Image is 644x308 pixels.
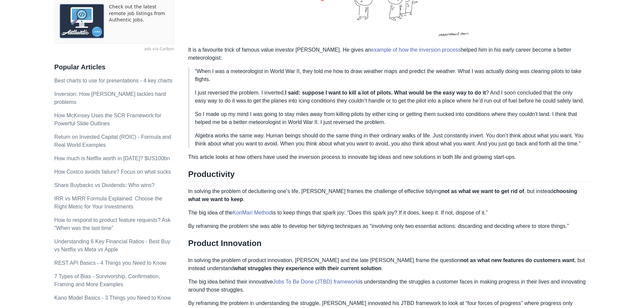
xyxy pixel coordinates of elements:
a: How Costco avoids failure? Focus on what sucks [54,169,171,175]
a: IRR vs MIRR Formula Explained: Choose the Right Metric for Your Investments [54,196,162,209]
p: In solving the problem of product innovation, [PERSON_NAME] and the late [PERSON_NAME] frame the ... [188,256,590,272]
a: Best charts to use for presentations - 4 key charts [54,78,172,83]
p: Algebra works the same way. Human beings should do the same thing in their ordinary walks of life... [195,132,584,148]
a: Check out the latest remote job listings from Authentic Jobs. [109,4,169,39]
strong: I said: [285,90,300,96]
strong: what struggles they experience with their current solution [234,265,381,271]
strong: not as what we want to get rid of [441,188,524,194]
p: So I made up my mind I was going to stay miles away from killing pilots by either icing or gettin... [195,110,584,126]
a: REST API Basics - 4 Things you Need to Know [54,260,166,266]
a: Jobs To Be Done (JTBD) framework [273,279,359,285]
a: 7 Types of Bias - Survivorship, Confirmation, Framing and More Examples [54,273,160,287]
a: example of how the inversion process [371,47,461,53]
a: How much is Netflix worth in [DATE]? $US100bn [54,156,170,161]
a: KonMari Method [232,210,272,215]
h2: Product Innovation [188,238,590,251]
a: Inversion: How [PERSON_NAME] tackles hard problems [54,91,166,105]
strong: not as what new features do customers want [460,257,575,263]
a: How McKinsey Uses the SCR Framework for Powerful Slide Outlines [54,113,161,126]
a: Kano Model Basics - 3 Things you Need to Know [54,295,171,301]
p: In solving the problem of decluttering one’s life, [PERSON_NAME] frames the challenge of effectiv... [188,187,590,203]
a: Return on Invested Capital (ROIC) - Formula and Real World Examples [54,134,171,148]
p: I just reversed the problem. I inverted, ? And I soon concluded that the only easy way to do it w... [195,89,584,105]
a: Share Buybacks vs Dividends: Who wins? [54,182,155,188]
p: “When I was a meteorologist in World War II, they told me how to draw weather maps and predict th... [195,67,584,83]
p: By reframing the problem she was able to develop her tidying techniques as “involving only two es... [188,222,590,230]
a: Understanding 6 Key Financial Ratios - Best Buy vs Netflix vs Meta vs Apple [54,239,170,252]
p: This article looks at how others have used the inversion process to innovate big ideas and new so... [188,153,590,161]
strong: suppose I want to kill a lot of pilots. What would be the easy way to do it [302,90,486,96]
h2: Productivity [188,169,590,182]
a: ads via Carbon [54,46,174,52]
p: The big idea behind their innovative is understanding the struggles a customer faces in making pr... [188,278,590,294]
p: The big idea of the is to keep things that spark joy: “Does this spark joy? If it does, keep it. ... [188,209,590,217]
a: How to respond to product feature requests? Ask “When was the last time” [54,217,171,231]
img: ads via Carbon [59,4,104,39]
h3: Popular Articles [54,63,174,71]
